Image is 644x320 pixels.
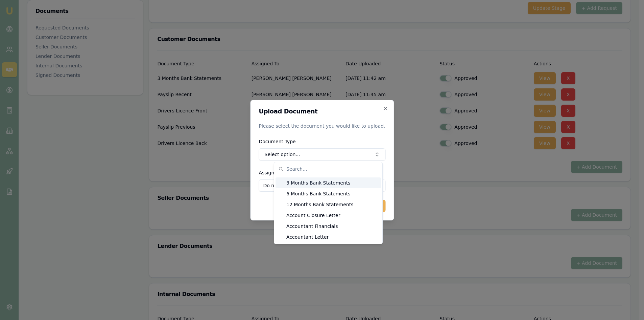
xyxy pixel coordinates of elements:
div: 6 Months Bank Statements [276,188,381,199]
p: Please select the document you would like to upload. [259,123,385,129]
label: Assigned Client [259,170,295,175]
button: Select option... [259,148,385,161]
h2: Upload Document [259,108,385,114]
div: Accountant Projections [276,242,381,253]
div: Account Closure Letter [276,210,381,221]
div: Accountant Letter [276,232,381,242]
div: 12 Months Bank Statements [276,199,381,210]
div: 3 Months Bank Statements [276,177,381,188]
div: Accountant Financials [276,221,381,232]
div: Search... [274,176,382,244]
label: Document Type [259,139,295,144]
input: Search... [286,162,378,176]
